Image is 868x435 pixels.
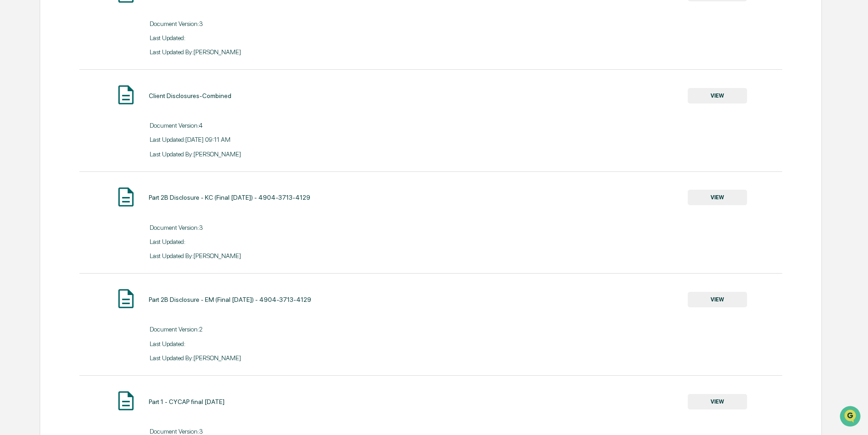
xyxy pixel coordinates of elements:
img: Document Icon [115,186,137,208]
div: Last Updated: [150,34,431,41]
div: 🖐️ [9,116,16,123]
button: VIEW [688,88,747,104]
div: Last Updated By: [PERSON_NAME] [150,354,431,362]
div: We're available if you need us! [31,79,115,86]
div: Last Updated By: [PERSON_NAME] [150,252,431,259]
span: Preclearance [18,115,59,124]
div: Client Disclosures-Combined [149,92,231,99]
div: Last Updated By: [PERSON_NAME] [150,48,431,56]
button: VIEW [688,190,747,205]
div: Document Version: 3 [150,20,431,27]
div: Last Updated By: [PERSON_NAME] [150,150,431,158]
button: Start new chat [155,72,166,83]
img: 1746055101610-c473b297-6a78-478c-a979-82029cc54cd1 [9,70,26,86]
div: Part 1 - CYCAP final [DATE] [149,398,225,405]
div: 🔎 [9,133,16,140]
div: Part 2B Disclosure - KC (Final [DATE]) - 4904-3713-4129 [149,194,310,201]
img: Document Icon [115,389,137,412]
div: Last Updated: [150,238,431,245]
p: How can we help? [9,19,166,34]
iframe: Open customer support [839,405,863,430]
button: VIEW [688,394,747,409]
a: 🖐️Preclearance [5,111,63,128]
div: Document Version: 4 [150,122,431,129]
a: 🗄️Attestations [63,111,117,128]
img: Document Icon [115,83,137,106]
div: Document Version: 2 [150,326,431,333]
div: Part 2B Disclosure - EM (Final [DATE]) - 4904-3713-4129 [149,296,311,303]
button: VIEW [688,292,747,307]
a: Powered byPylon [64,154,110,161]
div: Document Version: 3 [150,224,431,231]
a: 🔎Data Lookup [5,129,61,145]
div: Start new chat [31,70,150,79]
div: Last Updated: [150,340,431,347]
span: Attestations [75,115,113,124]
div: Last Updated: [DATE] 09:11 AM [150,136,431,143]
div: Document Version: 3 [150,428,431,435]
span: Pylon [91,155,110,161]
div: 🗄️ [66,116,73,123]
span: Data Lookup [18,132,58,141]
img: Document Icon [115,287,137,310]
